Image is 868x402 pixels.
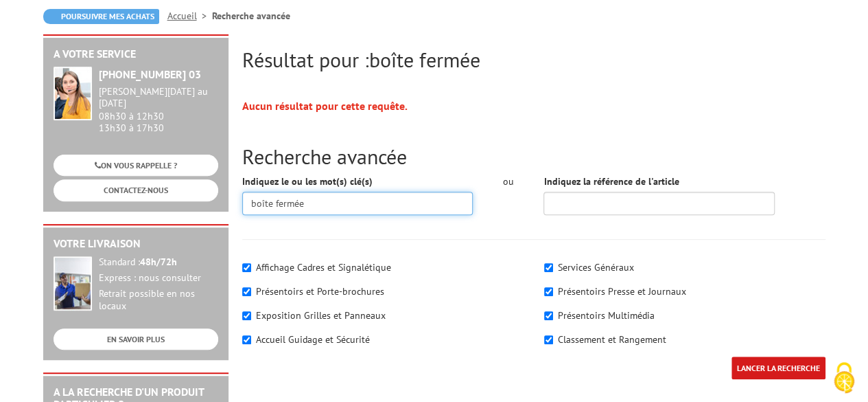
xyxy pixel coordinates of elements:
a: CONTACTEZ-NOUS [54,179,218,201]
div: [PERSON_NAME][DATE] au [DATE] [99,86,218,109]
button: Cookies (fenêtre modale) [820,355,868,402]
a: Accueil [167,10,212,22]
div: 08h30 à 12h30 13h30 à 17h30 [99,86,218,133]
input: Accueil Guidage et Sécurité [242,335,251,344]
input: Services Généraux [544,263,553,272]
input: Exposition Grilles et Panneaux [242,311,251,320]
label: Indiquez le ou les mot(s) clé(s) [242,175,373,188]
label: Accueil Guidage et Sécurité [256,333,370,346]
a: Poursuivre mes achats [43,9,159,24]
strong: 48h/72h [140,256,177,268]
input: Classement et Rangement [544,335,553,344]
img: Cookies (fenêtre modale) [827,361,861,395]
h2: Résultat pour : [242,48,825,71]
div: ou [493,175,523,188]
label: Indiquez la référence de l'article [543,175,679,188]
a: EN SAVOIR PLUS [54,328,218,350]
input: Présentoirs Multimédia [544,311,553,320]
input: Présentoirs Presse et Journaux [544,287,553,296]
img: widget-service.jpg [54,67,92,120]
h2: Recherche avancée [242,145,825,168]
h2: Votre livraison [54,238,218,250]
input: LANCER LA RECHERCHE [731,357,825,379]
strong: Aucun résultat pour cette requête. [242,99,408,113]
label: Exposition Grilles et Panneaux [256,309,386,322]
li: Recherche avancée [212,9,290,23]
label: Services Généraux [558,261,634,273]
a: ON VOUS RAPPELLE ? [54,155,218,176]
img: widget-livraison.jpg [54,256,92,311]
label: Affichage Cadres et Signalétique [256,261,391,273]
div: Express : nous consulter [99,272,218,284]
div: Retrait possible en nos locaux [99,288,218,313]
strong: [PHONE_NUMBER] 03 [99,67,201,81]
h2: A votre service [54,48,218,60]
input: Affichage Cadres et Signalétique [242,263,251,272]
div: Standard : [99,256,218,269]
span: boîte fermée [369,46,480,73]
label: Présentoirs et Porte-brochures [256,285,384,298]
label: Classement et Rangement [558,333,666,346]
label: Présentoirs Multimédia [558,309,655,322]
label: Présentoirs Presse et Journaux [558,285,686,298]
input: Présentoirs et Porte-brochures [242,287,251,296]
